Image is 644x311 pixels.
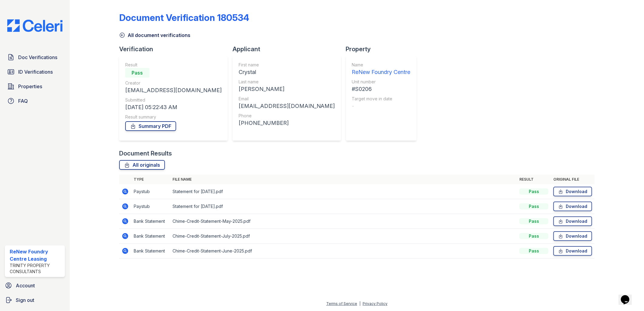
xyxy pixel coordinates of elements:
div: Pass [519,189,548,195]
td: Bank Statement [131,244,170,259]
div: Crystal [239,68,335,76]
div: Creator [125,80,222,86]
a: Name ReNew Foundry Centre [352,62,411,76]
img: CE_Logo_Blue-a8612792a0a2168367f1c8372b55b34899dd931a85d93a1a3d3e32e68fde9ad4.png [2,19,67,32]
div: Result summary [125,114,222,120]
span: FAQ [18,97,28,105]
div: Target move in date [352,96,411,102]
a: Account [2,279,67,292]
div: Pass [125,68,149,78]
span: Sign out [16,296,34,304]
div: First name [239,62,335,68]
div: Document Verification 180534 [119,12,249,23]
td: Statement for [DATE].pdf [170,184,517,199]
div: Applicant [233,45,346,53]
a: Terms of Service [326,301,357,306]
span: Account [16,282,35,289]
a: Download [553,216,592,226]
th: Original file [551,175,595,184]
div: [PHONE_NUMBER] [239,119,335,127]
div: Phone [239,113,335,119]
div: [DATE] 05:22:43 AM [125,103,222,112]
td: Paystub [131,184,170,199]
th: Result [517,175,551,184]
div: Trinity Property Consultants [10,263,62,275]
div: Email [239,96,335,102]
td: Paystub [131,199,170,214]
div: Verification [119,45,233,53]
th: Type [131,175,170,184]
div: Name [352,62,411,68]
a: Download [553,246,592,256]
div: Last name [239,79,335,85]
a: Download [553,187,592,196]
a: All originals [119,160,165,170]
a: Privacy Policy [363,301,387,306]
a: Doc Verifications [5,51,65,63]
div: Property [346,45,421,53]
td: Bank Statement [131,229,170,244]
div: Result [125,62,222,68]
td: Chime-Credit-Statement-May-2025.pdf [170,214,517,229]
a: All document verifications [119,32,190,39]
td: Chime-Credit-Statement-June-2025.pdf [170,244,517,259]
a: Download [553,231,592,241]
div: ReNew Foundry Centre Leasing [10,248,62,263]
div: [EMAIL_ADDRESS][DOMAIN_NAME] [125,86,222,95]
td: Bank Statement [131,214,170,229]
span: Doc Verifications [18,54,57,61]
span: ID Verifications [18,68,53,75]
div: Submitted [125,97,222,103]
a: FAQ [5,95,65,107]
td: Statement for [DATE].pdf [170,199,517,214]
td: Chime-Credit-Statement-July-2025.pdf [170,229,517,244]
div: Pass [519,218,548,224]
div: Document Results [119,149,172,158]
div: - [352,102,411,110]
div: Pass [519,248,548,254]
th: File name [170,175,517,184]
div: #S0206 [352,85,411,93]
a: Sign out [2,294,67,306]
div: ReNew Foundry Centre [352,68,411,76]
div: Unit number [352,79,411,85]
div: | [359,301,361,306]
div: [PERSON_NAME] [239,85,335,93]
span: Properties [18,83,42,90]
div: [EMAIL_ADDRESS][DOMAIN_NAME] [239,102,335,110]
iframe: chat widget [619,287,638,305]
a: Summary PDF [125,121,176,131]
a: Download [553,202,592,211]
div: Pass [519,233,548,239]
a: Properties [5,80,65,92]
a: ID Verifications [5,66,65,78]
div: Pass [519,203,548,209]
